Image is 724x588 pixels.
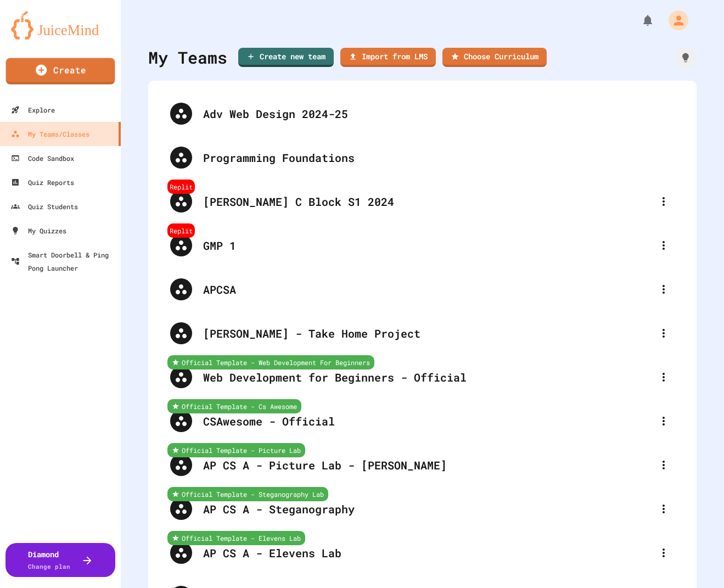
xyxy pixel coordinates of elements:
[203,545,653,561] div: AP CS A - Elevens Lab
[203,105,675,122] div: Adv Web Design 2024-25
[675,47,697,69] div: How it works
[203,501,653,517] div: AP CS A - Steganography
[203,281,653,298] div: APCSA
[159,267,686,311] div: APCSA
[11,248,116,275] div: Smart Doorbell & Ping Pong Launcher
[203,325,653,341] div: [PERSON_NAME] - Take Home Project
[167,399,301,413] div: Official Template - Cs Awesome
[6,58,115,85] a: Create
[159,136,686,180] div: Programming Foundations
[11,200,78,213] div: Quiz Students
[678,544,713,577] iframe: chat widget
[203,149,675,166] div: Programming Foundations
[203,369,653,385] div: Web Development for Beginners - Official
[167,355,374,369] div: Official Template - Web Development For Beginners
[11,11,110,40] img: logo-orange.svg
[203,457,653,473] div: AP CS A - Picture Lab - [PERSON_NAME]
[442,48,547,67] a: Choose Curriculum
[657,8,691,33] div: My Account
[203,193,653,210] div: [PERSON_NAME] C Block S1 2024
[159,443,686,487] div: Official Template - Picture LabAP CS A - Picture Lab - [PERSON_NAME]
[159,311,686,355] div: [PERSON_NAME] - Take Home Project
[203,413,653,429] div: CSAwesome - Official
[159,531,686,575] div: Official Template - Elevens LabAP CS A - Elevens Lab
[203,237,653,254] div: GMP 1
[633,496,713,543] iframe: chat widget
[621,11,657,30] div: My Notifications
[11,127,89,141] div: My Teams/Classes
[167,443,305,457] div: Official Template - Picture Lab
[159,399,686,443] div: Official Template - Cs AwesomeCSAwesome - Official
[11,176,74,189] div: Quiz Reports
[167,223,195,238] div: Replit
[167,531,305,545] div: Official Template - Elevens Lab
[340,48,436,67] a: Import from LMS
[159,180,686,223] div: Replit[PERSON_NAME] C Block S1 2024
[167,180,195,194] div: Replit
[167,487,328,501] div: Official Template - Steganography Lab
[238,48,334,67] a: Create new team
[28,548,70,572] div: Diamond
[28,562,70,570] span: Change plan
[148,45,227,70] div: My Teams
[11,152,74,165] div: Code Sandbox
[159,223,686,267] div: ReplitGMP 1
[11,103,55,116] div: Explore
[11,224,66,237] div: My Quizzes
[5,543,115,577] button: DiamondChange plan
[159,487,686,531] div: Official Template - Steganography LabAP CS A - Steganography
[159,355,686,399] div: Official Template - Web Development For BeginnersWeb Development for Beginners - Official
[159,92,686,136] div: Adv Web Design 2024-25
